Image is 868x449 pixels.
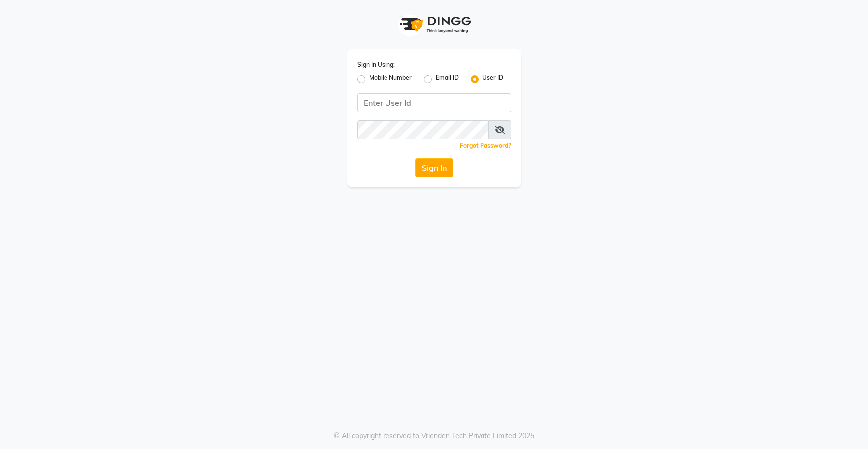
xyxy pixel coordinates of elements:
label: Mobile Number [369,73,412,85]
label: Sign In Using: [357,60,395,69]
label: User ID [482,73,503,85]
img: logo1.svg [394,10,474,39]
input: Username [357,93,511,112]
a: Forgot Password? [460,142,511,149]
input: Username [357,120,489,139]
label: Email ID [436,73,459,85]
button: Sign In [415,158,453,177]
